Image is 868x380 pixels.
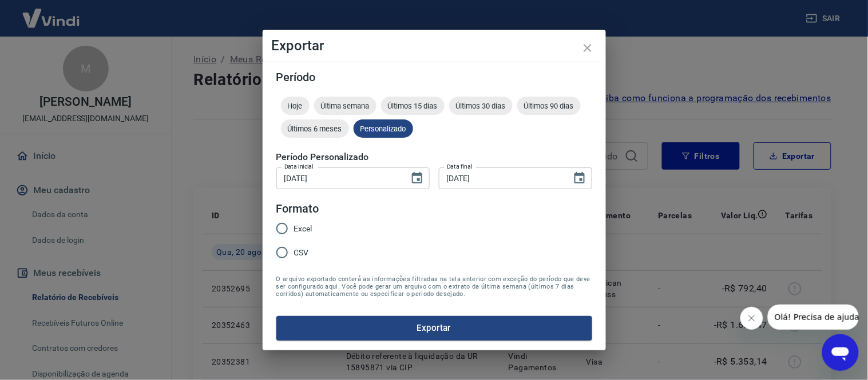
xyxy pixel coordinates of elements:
[276,71,592,83] h5: Período
[449,102,513,110] span: Últimos 30 dias
[568,167,591,190] button: Choose date, selected date is 20 de ago de 2025
[294,223,312,235] span: Excel
[449,97,513,115] div: Últimos 30 dias
[574,34,601,62] button: close
[281,102,310,110] span: Hoje
[768,305,859,330] iframe: Mensagem da empresa
[276,275,592,298] span: O arquivo exportado conterá as informações filtradas na tela anterior com exceção do período que ...
[822,334,859,371] iframe: Botão para abrir a janela de mensagens
[276,316,592,340] button: Exportar
[272,39,597,53] h4: Exportar
[354,125,413,133] span: Personalizado
[354,119,413,138] div: Personalizado
[281,125,349,133] span: Últimos 6 meses
[284,162,314,171] label: Data inicial
[7,8,96,17] span: Olá! Precisa de ajuda?
[439,167,564,189] input: DD/MM/YYYY
[276,201,319,217] legend: Formato
[406,167,429,190] button: Choose date, selected date is 20 de ago de 2025
[314,102,376,110] span: Última semana
[276,151,592,163] h5: Período Personalizado
[447,162,473,171] label: Data final
[740,307,763,330] iframe: Fechar mensagem
[314,97,376,115] div: Última semana
[517,97,581,115] div: Últimos 90 dias
[281,97,310,115] div: Hoje
[276,167,401,189] input: DD/MM/YYYY
[381,102,445,110] span: Últimos 15 dias
[517,102,581,110] span: Últimos 90 dias
[294,247,309,259] span: CSV
[281,119,349,138] div: Últimos 6 meses
[381,97,445,115] div: Últimos 15 dias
